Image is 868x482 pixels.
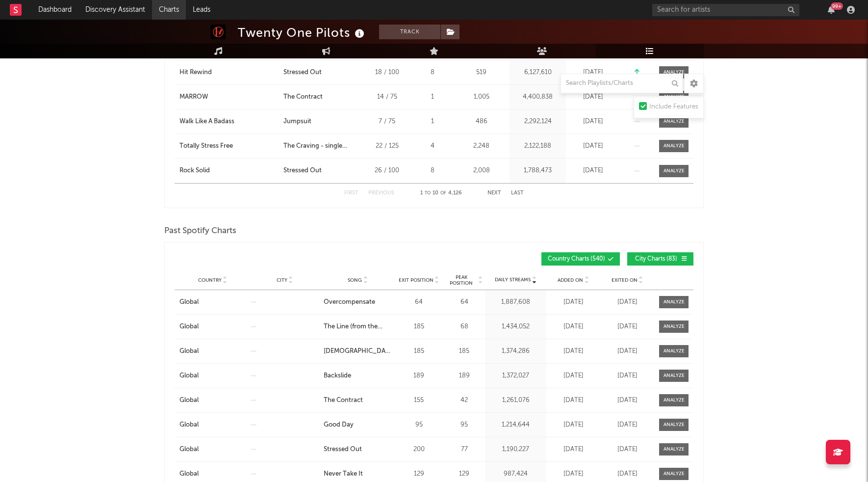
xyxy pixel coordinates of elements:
span: to [425,191,431,195]
div: [DATE] [568,68,617,78]
div: [DATE] [603,469,652,479]
div: 1,214,644 [487,420,544,430]
div: [DATE] [603,371,652,381]
div: The Contract [283,92,323,102]
div: 77 [446,445,483,455]
div: 2,292,124 [512,117,563,127]
div: Good Day [324,420,354,430]
div: 42 [446,396,483,405]
div: 1,788,473 [512,166,563,176]
div: 987,424 [487,469,544,479]
div: [DATE] [549,420,598,430]
div: 189 [446,371,483,381]
a: The Line (from the series Arcane League of Legends) [324,322,392,332]
div: 486 [456,117,507,127]
button: Next [487,190,501,196]
div: Never Take It [324,469,363,479]
div: Global [179,420,199,430]
div: Backslide [324,371,351,381]
div: 1 10 4,126 [414,187,468,199]
a: [DEMOGRAPHIC_DATA] [324,347,392,356]
div: 185 [397,347,441,356]
div: 18 / 100 [365,68,409,78]
a: Totally Stress Free [179,141,279,151]
div: [DATE] [568,166,617,176]
div: 1 [414,117,451,127]
div: 95 [397,420,441,430]
div: 7 / 75 [365,117,409,127]
button: City Charts(83) [627,252,693,266]
div: 2,008 [456,166,507,176]
span: Added On [558,277,583,283]
span: Daily Streams [495,276,531,284]
div: 1,434,052 [487,322,544,332]
input: Search for artists [652,4,799,16]
div: 185 [397,322,441,332]
div: Global [179,347,199,356]
div: 22 / 125 [365,141,409,151]
a: Global [179,420,246,430]
div: The Contract [324,396,363,405]
div: Global [179,297,199,307]
div: [DATE] [549,297,598,307]
span: City [277,277,287,283]
div: 99 + [831,2,843,10]
a: Global [179,469,246,479]
div: 64 [446,297,483,307]
div: 8 [414,68,451,78]
a: MARROW [179,92,279,102]
div: [DATE] [603,322,652,332]
div: [DATE] [549,469,598,479]
a: Global [179,297,246,307]
div: MARROW [179,92,208,102]
div: Stressed Out [283,166,322,176]
div: 64 [397,297,441,307]
div: [DATE] [603,445,652,455]
span: Past Spotify Charts [164,225,236,237]
span: of [440,191,446,195]
div: 200 [397,445,441,455]
div: Rock Solid [179,166,210,176]
div: Global [179,445,199,455]
div: [DATE] [549,347,598,356]
span: Peak Position [446,274,477,286]
div: 4,400,838 [512,92,563,102]
div: 26 / 100 [365,166,409,176]
div: Twenty One Pilots [238,25,367,41]
div: Global [179,371,199,381]
div: [DATE] [568,117,617,127]
span: Song [348,277,362,283]
span: Exited On [612,277,638,283]
div: 2,122,188 [512,141,563,151]
div: [DATE] [603,420,652,430]
div: 1,372,027 [487,371,544,381]
div: 14 / 75 [365,92,409,102]
div: Stressed Out [283,68,322,78]
div: [DATE] [549,396,598,405]
div: 1,190,227 [487,445,544,455]
span: Country Charts ( 540 ) [548,256,605,262]
div: 129 [446,469,483,479]
div: Global [179,469,199,479]
div: Stressed Out [324,445,362,455]
div: Global [179,322,199,332]
span: Exit Position [399,277,434,283]
div: Global [179,396,199,405]
div: Include Features [649,101,698,113]
button: Last [511,190,524,196]
div: [DATE] [549,445,598,455]
a: Rock Solid [179,166,279,176]
div: 8 [414,166,451,176]
div: Walk Like A Badass [179,117,234,127]
a: Hit Rewind [179,68,279,78]
a: Global [179,396,246,405]
div: 1 [414,92,451,102]
button: Country Charts(540) [541,252,620,266]
div: 189 [397,371,441,381]
button: Previous [368,190,394,196]
span: Country [198,277,222,283]
input: Search Playlists/Charts [561,74,683,93]
div: Totally Stress Free [179,141,233,151]
div: 1,261,076 [487,396,544,405]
